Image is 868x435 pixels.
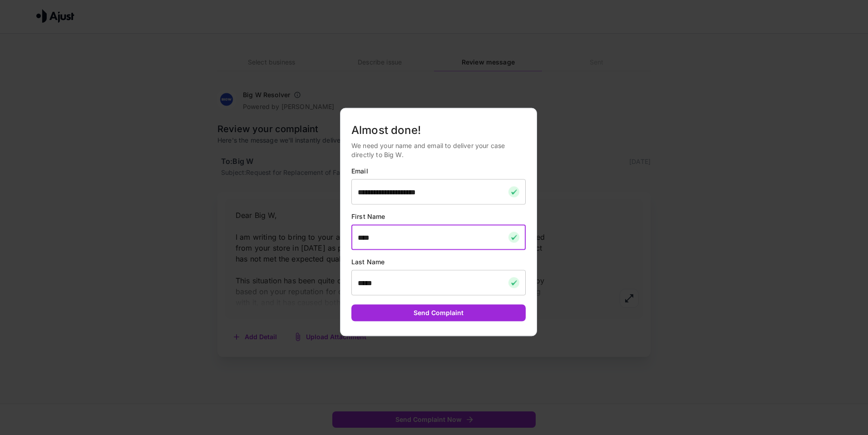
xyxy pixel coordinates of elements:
[508,277,519,288] img: checkmark
[508,232,519,243] img: checkmark
[351,141,526,159] p: We need your name and email to deliver your case directly to Big W.
[508,187,519,198] img: checkmark
[351,305,526,321] button: Send Complaint
[351,167,526,176] p: Email
[351,212,526,221] p: First Name
[351,257,526,267] p: Last Name
[351,123,526,138] h5: Almost done!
